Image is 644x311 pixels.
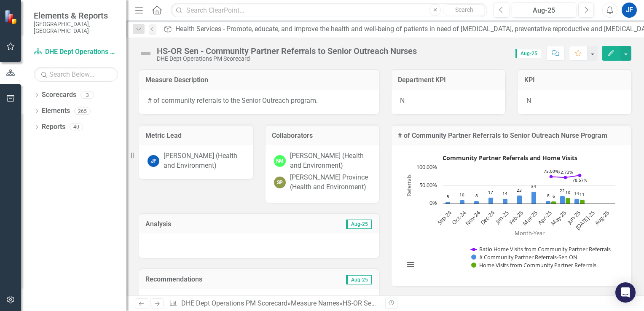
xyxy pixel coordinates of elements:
path: Jun-25, 78.57142857. Ratio Home Visits from Community Partner Referrals. [578,174,582,177]
button: Aug-25 [512,3,576,18]
a: Reports [42,122,65,132]
div: 40 [70,123,83,131]
text: 72.73% [558,169,573,175]
div: NM [274,155,286,167]
text: 6 [553,193,555,199]
h3: Metric Lead [145,132,247,139]
text: 23 [517,187,522,193]
text: Dec-24 [479,209,496,227]
text: 22 [560,188,565,193]
h3: Analysis [145,220,257,228]
button: JF [622,3,637,18]
path: Apr-25, 6. Home Visits from Community Partner Referrals. [551,201,556,204]
img: Not Defined [139,47,153,60]
div: [PERSON_NAME] (Health and Environment) [164,151,244,171]
text: Mar-25 [521,209,539,227]
span: Aug-25 [346,275,372,284]
text: Referrals [405,175,413,197]
div: [PERSON_NAME] (Health and Environment) [290,151,371,171]
path: Oct-24, 10. # Community Partner Referrals-Sen ON. [460,200,465,204]
div: Community Partner Referrals and Home Visits. Highcharts interactive chart. [400,151,623,278]
text: Jun-25 [565,209,582,226]
path: Jun-25, 14. # Community Partner Referrals-Sen ON. [574,199,580,204]
div: 265 [74,107,91,115]
path: Feb-25, 23. # Community Partner Referrals-Sen ON. [517,196,522,204]
div: JF [148,155,159,167]
span: Aug-25 [515,49,541,58]
a: Measure Names [291,299,339,307]
path: Sep-24, 5. # Community Partner Referrals-Sen ON. [445,202,451,204]
text: 8 [547,193,550,198]
small: [GEOGRAPHIC_DATA], [GEOGRAPHIC_DATA] [34,21,118,35]
h3: Collaborators [272,132,373,139]
text: 75.00% [544,168,558,174]
h3: Recommendations [145,276,301,283]
svg: Interactive chart [400,151,620,278]
text: Sep-24 [436,209,453,227]
text: 5 [447,193,449,199]
text: [DATE]-25 [574,209,596,231]
text: 14 [574,190,579,196]
h3: Measure Description [145,76,373,84]
text: Apr-25 [536,209,553,226]
text: 78.57% [572,177,587,183]
text: 17 [488,189,493,195]
text: May-25 [550,209,568,227]
div: Open Intercom Messenger [615,282,636,303]
button: Show Ratio Home Visits from Community Partner Referrals [471,245,612,253]
div: » » [169,299,379,308]
div: Aug-25 [515,5,573,16]
path: Jun-25, 11. Home Visits from Community Partner Referrals. [580,200,585,204]
a: Elements [42,106,70,116]
text: Feb-25 [507,209,525,226]
text: 11 [580,191,585,197]
text: 0% [429,199,437,206]
text: 100.00% [416,163,437,171]
img: ClearPoint Strategy [4,10,19,24]
h3: KPI [524,76,625,84]
text: 10 [459,192,464,198]
input: Search ClearPoint... [171,3,487,18]
div: 3 [80,91,94,99]
path: Mar-25, 34. # Community Partner Referrals-Sen ON. [531,192,537,204]
button: Search [443,4,485,16]
div: HS-OR Sen - Community Partner Referrals to Senior Outreach Nurses [343,299,545,307]
path: Nov-24, 8. # Community Partner Referrals-Sen ON. [474,201,479,204]
span: N [526,97,531,105]
h3: # of Community Partner Referrals to Senior Outreach Nurse Program [398,132,625,139]
div: SP [274,177,286,188]
span: Elements & Reports [34,11,118,21]
div: HS-OR Sen - Community Partner Referrals to Senior Outreach Nurses [157,46,417,56]
button: View chart menu, Community Partner Referrals and Home Visits [405,259,416,271]
path: Apr-25, 75. Ratio Home Visits from Community Partner Referrals. [550,175,553,178]
span: # of community referrals to the Senior Outreach program. [148,97,318,105]
path: May-25, 22. # Community Partner Referrals-Sen ON. [560,196,565,204]
a: DHE Dept Operations PM Scorecard [181,299,287,307]
span: Search [455,6,473,13]
input: Search Below... [34,67,118,82]
text: Oct-24 [450,209,467,226]
text: Community Partner Referrals and Home Visits [443,154,577,162]
text: Jan-25 [494,209,510,226]
path: May-25, 16. Home Visits from Community Partner Referrals. [566,198,571,204]
button: Show Home Visits from Community Partner Referrals [471,261,598,269]
path: Apr-25, 8. # Community Partner Referrals-Sen ON. [546,201,551,204]
path: May-25, 72.72727273. Ratio Home Visits from Community Partner Referrals. [564,176,567,179]
span: Aug-25 [346,220,372,229]
div: [PERSON_NAME] Province (Health and Environment) [290,173,371,192]
text: Month-Year [515,230,545,237]
text: 50.00% [419,181,437,189]
text: Aug-25 [593,209,611,227]
a: Scorecards [42,90,76,100]
a: DHE Dept Operations PM Scorecard [34,47,118,57]
text: Nov-24 [464,209,482,227]
path: Jan-25, 14. # Community Partner Referrals-Sen ON. [503,199,508,204]
div: DHE Dept Operations PM Scorecard [157,56,417,62]
text: 8 [475,193,478,198]
text: 16 [565,190,570,196]
span: N [400,97,405,105]
text: 34 [531,183,536,189]
button: Show # Community Partner Referrals-Sen ON [471,253,578,261]
text: 14 [502,190,507,196]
